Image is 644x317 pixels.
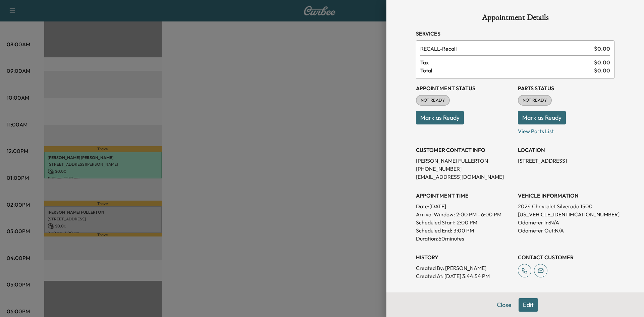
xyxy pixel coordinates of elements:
p: 3:00 PM [453,226,474,234]
p: Scheduled End: [416,226,452,234]
p: [US_VEHICLE_IDENTIFICATION_NUMBER] [518,210,614,218]
button: Mark as Ready [416,111,464,124]
h3: LOCATION [518,146,614,154]
span: $ 0.00 [594,58,610,66]
p: Arrival Window: [416,210,513,218]
span: NOT READY [519,97,551,104]
button: Mark as Ready [518,111,566,124]
h3: APPOINTMENT TIME [416,192,513,200]
p: Scheduled Start: [416,218,455,226]
span: 2:00 PM - 6:00 PM [456,210,501,218]
span: Total [420,66,594,74]
p: [STREET_ADDRESS] [518,157,614,165]
p: Created At : [DATE] 3:44:54 PM [416,272,513,280]
p: Odometer In: N/A [518,218,614,226]
p: Odometer Out: N/A [518,226,614,234]
p: [EMAIL_ADDRESS][DOMAIN_NAME] [416,173,513,181]
h3: CONTACT CUSTOMER [518,253,614,261]
p: 2024 Chevrolet Silverado 1500 [518,202,614,210]
button: Edit [519,298,538,312]
h3: CUSTOMER CONTACT INFO [416,146,513,154]
p: Duration: 60 minutes [416,234,513,243]
span: Recall [420,45,591,53]
p: View Parts List [518,124,614,135]
h3: Appointment Status [416,84,513,92]
span: Tax [420,58,594,66]
p: [PERSON_NAME] FULLERTON [416,157,513,165]
span: NOT READY [417,97,449,104]
h3: NOTES [416,291,614,299]
p: Created By : [PERSON_NAME] [416,264,513,272]
p: [PHONE_NUMBER] [416,165,513,173]
p: 2:00 PM [457,218,477,226]
h3: Parts Status [518,84,614,92]
h3: History [416,253,513,261]
h1: Appointment Details [416,13,614,24]
span: $ 0.00 [594,45,610,53]
h3: Services [416,30,614,38]
p: Date: [DATE] [416,202,513,210]
h3: VEHICLE INFORMATION [518,192,614,200]
span: $ 0.00 [594,66,610,74]
button: Close [492,298,516,312]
